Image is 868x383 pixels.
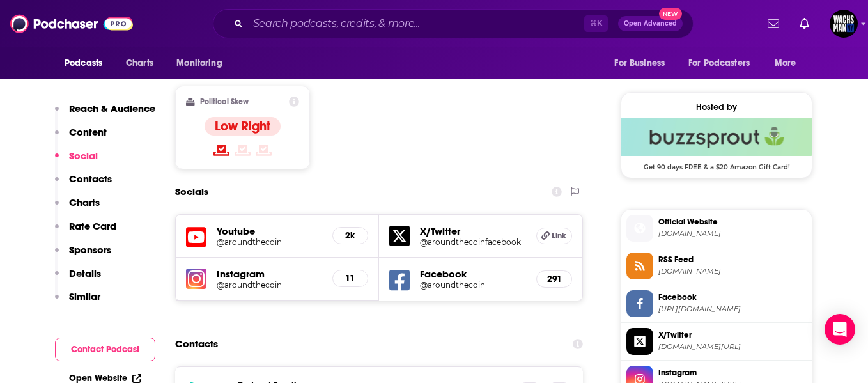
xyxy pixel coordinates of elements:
[69,173,112,185] p: Contacts
[69,150,98,162] p: Social
[420,280,526,290] a: @aroundthecoin
[69,102,155,114] p: Reach & Audience
[659,8,682,20] span: New
[176,54,222,72] span: Monitoring
[69,290,100,302] p: Similar
[420,225,526,237] h5: X/Twitter
[825,314,855,345] div: Open Intercom Messenger
[217,268,322,280] h5: Instagram
[552,231,566,241] span: Link
[217,237,322,247] a: @aroundthecoin
[658,304,807,314] span: https://www.facebook.com/aroundthecoin
[766,51,812,75] button: open menu
[624,20,677,27] span: Open Advanced
[55,338,155,361] button: Contact Podcast
[658,267,807,276] span: feeds.buzzsprout.com
[65,54,102,72] span: Podcasts
[10,12,133,36] img: Podchaser - Follow, Share and Rate Podcasts
[69,196,100,208] p: Charts
[658,342,807,352] span: twitter.com/aroundthecoinfacebook
[175,332,218,356] h2: Contacts
[343,230,357,241] h5: 2k
[618,16,683,31] button: Open AdvancedNew
[69,267,101,279] p: Details
[175,180,208,204] h2: Socials
[55,126,107,150] button: Content
[658,254,807,265] span: RSS Feed
[55,173,112,196] button: Contacts
[830,10,858,38] img: User Profile
[621,118,812,156] img: Buzzsprout Deal: Get 90 days FREE & a $20 Amazon Gift Card!
[626,328,807,355] a: X/Twitter[DOMAIN_NAME][URL]
[118,51,161,75] a: Charts
[688,54,750,72] span: For Podcasters
[830,10,858,38] span: Logged in as WachsmanNY
[69,244,111,256] p: Sponsors
[420,268,526,280] h5: Facebook
[658,329,807,341] span: X/Twitter
[213,9,694,38] div: Search podcasts, credits, & more...
[605,51,681,75] button: open menu
[547,274,561,285] h5: 291
[55,150,98,173] button: Social
[215,118,270,134] h4: Low Right
[55,290,100,314] button: Similar
[56,51,119,75] button: open menu
[626,290,807,317] a: Facebook[URL][DOMAIN_NAME]
[626,253,807,279] a: RSS Feed[DOMAIN_NAME]
[775,54,796,72] span: More
[217,225,322,237] h5: Youtube
[658,367,807,379] span: Instagram
[614,54,665,72] span: For Business
[621,118,812,170] a: Buzzsprout Deal: Get 90 days FREE & a $20 Amazon Gift Card!
[658,229,807,238] span: aroundthecoin.com
[217,280,322,290] a: @aroundthecoin
[200,97,249,106] h2: Political Skew
[167,51,238,75] button: open menu
[830,10,858,38] button: Show profile menu
[680,51,768,75] button: open menu
[55,102,155,126] button: Reach & Audience
[55,196,100,220] button: Charts
[420,237,526,247] a: @aroundthecoinfacebook
[658,292,807,303] span: Facebook
[763,13,784,35] a: Show notifications dropdown
[55,220,116,244] button: Rate Card
[186,269,206,289] img: iconImage
[55,244,111,267] button: Sponsors
[343,273,357,284] h5: 11
[621,156,812,171] span: Get 90 days FREE & a $20 Amazon Gift Card!
[69,126,107,138] p: Content
[626,215,807,242] a: Official Website[DOMAIN_NAME]
[536,228,572,244] a: Link
[248,13,584,34] input: Search podcasts, credits, & more...
[69,220,116,232] p: Rate Card
[621,102,812,113] div: Hosted by
[55,267,101,291] button: Details
[794,13,814,35] a: Show notifications dropdown
[658,216,807,228] span: Official Website
[126,54,153,72] span: Charts
[584,15,608,32] span: ⌘ K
